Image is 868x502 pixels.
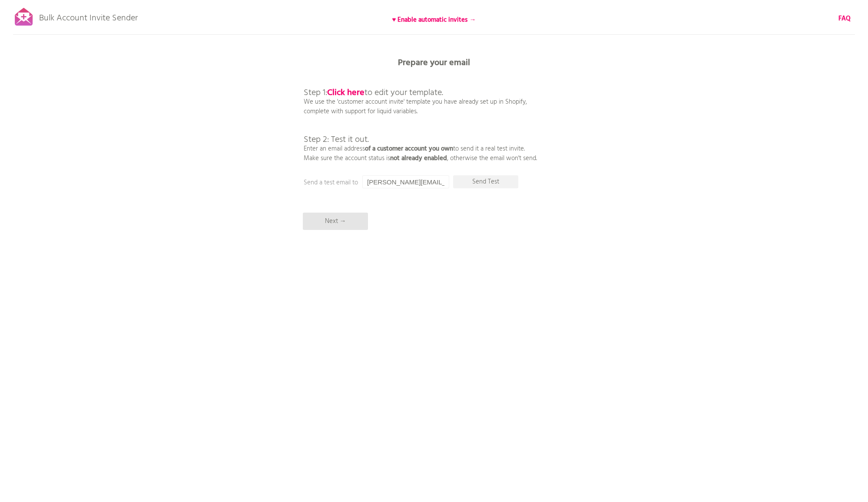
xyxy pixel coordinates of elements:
span: Step 1: to edit your template. [304,86,443,100]
p: We use the 'customer account invite' template you have already set up in Shopify, complete with s... [304,69,537,163]
b: not already enabled [390,153,447,164]
a: Click here [327,86,364,100]
p: Bulk Account Invite Sender [39,5,138,27]
b: Prepare your email [398,56,470,70]
b: of a customer account you own [365,144,453,154]
p: Send Test [453,175,518,188]
b: ♥ Enable automatic invites → [392,15,476,25]
p: Send a test email to [304,178,477,187]
span: Step 2: Test it out. [304,133,369,147]
p: Next → [303,213,368,230]
a: FAQ [838,14,851,23]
